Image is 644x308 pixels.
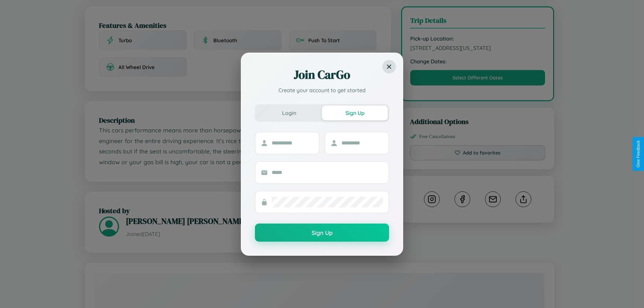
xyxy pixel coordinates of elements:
[255,67,389,83] h2: Join CarGo
[322,106,388,120] button: Sign Up
[255,224,389,242] button: Sign Up
[636,140,641,168] div: Give Feedback
[256,106,322,120] button: Login
[255,86,389,94] p: Create your account to get started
